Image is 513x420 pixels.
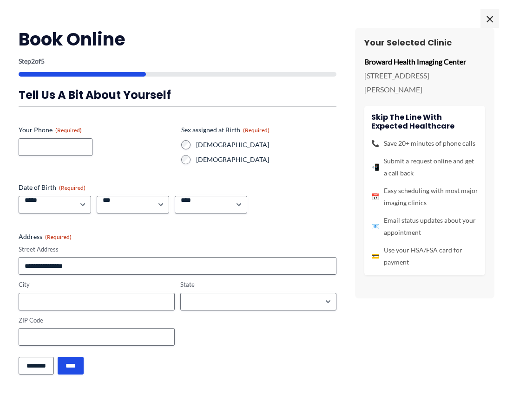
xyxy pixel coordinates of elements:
[371,137,379,149] span: 📞
[19,28,336,51] h2: Book Online
[31,57,35,65] span: 2
[371,244,478,268] li: Use your HSA/FSA card for payment
[371,191,379,203] span: 📅
[364,69,485,96] p: [STREET_ADDRESS][PERSON_NAME]
[19,125,174,135] label: Your Phone
[45,233,72,240] span: (Required)
[364,37,485,48] h3: Your Selected Clinic
[371,137,478,149] li: Save 20+ minutes of phone calls
[371,113,478,130] h4: Skip the line with Expected Healthcare
[19,183,85,192] legend: Date of Birth
[19,88,336,102] h3: Tell us a bit about yourself
[19,280,175,289] label: City
[371,220,379,233] span: 📧
[41,57,45,65] span: 5
[181,125,270,135] legend: Sex assigned at Birth
[19,58,336,65] p: Step of
[371,214,478,239] li: Email status updates about your appointment
[19,245,336,254] label: Street Address
[371,185,478,209] li: Easy scheduling with most major imaging clinics
[196,140,336,149] label: [DEMOGRAPHIC_DATA]
[364,55,485,69] p: Broward Health Imaging Center
[243,127,270,134] span: (Required)
[59,184,85,191] span: (Required)
[55,127,82,134] span: (Required)
[480,9,499,28] span: ×
[196,155,336,164] label: [DEMOGRAPHIC_DATA]
[371,161,379,173] span: 📲
[19,232,72,241] legend: Address
[371,250,379,262] span: 💳
[371,155,478,179] li: Submit a request online and get a call back
[19,316,175,325] label: ZIP Code
[180,280,336,289] label: State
